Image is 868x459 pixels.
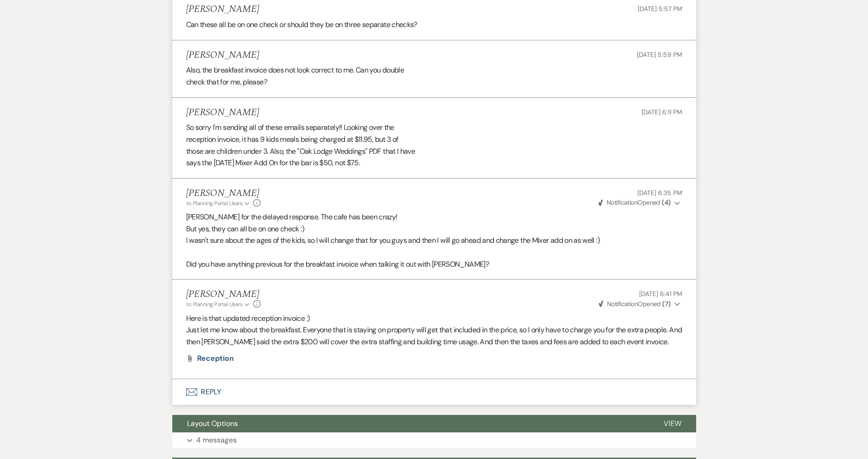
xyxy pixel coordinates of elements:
p: But yes, they can all be on one check :) [186,223,682,235]
span: Notification [607,300,638,308]
button: NotificationOpened (4) [597,198,682,207]
div: Also, the breakfast invoice does not look correct to me. Can you double check that for me, please? [186,64,682,88]
span: Notification [607,198,637,207]
span: [DATE] 6:35 PM [637,189,682,197]
h5: [PERSON_NAME] [186,188,261,199]
button: 4 messages [172,432,696,448]
span: [DATE] 5:59 PM [637,50,682,59]
span: [DATE] 6:11 PM [641,108,682,116]
h5: [PERSON_NAME] [186,289,261,300]
button: to: Planning Portal Users [186,199,251,207]
button: View [649,415,696,432]
button: NotificationOpened (7) [597,299,682,309]
span: View [664,419,681,428]
span: Reception [197,353,234,363]
strong: ( 7 ) [662,300,670,308]
span: Opened [598,198,671,207]
span: Opened [599,300,671,308]
span: to: Planning Portal Users [186,301,243,308]
span: Layout Options [187,419,238,428]
a: Reception [197,355,234,362]
p: 4 messages [196,434,237,446]
p: Just let me know about the breakfast. Everyone that is staying on property will get that included... [186,324,682,347]
div: Can these all be on one check or should they be on three separate checks? [186,19,682,31]
p: Here is that updated reception invoice :) [186,313,682,325]
span: [DATE] 6:41 PM [639,290,682,298]
p: [PERSON_NAME] for the delayed response. The cafe has been crazy! [186,211,682,223]
p: I wasn't sure about the ages of the kids, so I will change that for you guys and then I will go a... [186,235,682,246]
button: to: Planning Portal Users [186,300,251,308]
h5: [PERSON_NAME] [186,4,259,15]
button: Reply [172,379,696,405]
h5: [PERSON_NAME] [186,50,259,61]
span: [DATE] 5:57 PM [638,5,682,13]
div: So sorry I'm sending all of these emails separately!! Looking over the reception invoice, it has ... [186,122,682,168]
button: Layout Options [172,415,649,432]
p: Did you have anything previous for the breakfast invoice when talking it out with [PERSON_NAME]? [186,258,682,270]
span: to: Planning Portal Users [186,200,243,207]
h5: [PERSON_NAME] [186,107,259,118]
strong: ( 4 ) [662,198,670,207]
